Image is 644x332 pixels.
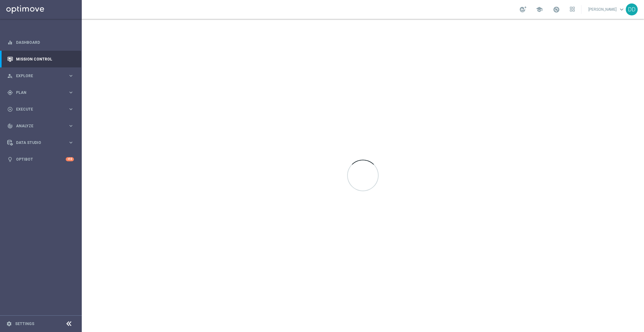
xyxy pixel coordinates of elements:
i: play_circle_outline [7,106,13,112]
span: Analyze [16,124,68,128]
i: keyboard_arrow_right [68,106,74,112]
i: keyboard_arrow_right [68,140,74,146]
span: Plan [16,91,68,94]
button: Data Studio keyboard_arrow_right [7,140,74,145]
button: play_circle_outline Execute keyboard_arrow_right [7,107,74,112]
div: Dashboard [7,34,74,51]
span: Explore [16,74,68,78]
a: Dashboard [16,34,74,51]
span: Execute [16,107,68,111]
a: [PERSON_NAME]keyboard_arrow_down [588,5,626,14]
div: Plan [7,90,68,95]
i: person_search [7,73,13,79]
button: Mission Control [7,57,74,62]
div: Explore [7,73,68,79]
div: Mission Control [7,51,74,67]
i: keyboard_arrow_right [68,89,74,95]
a: Optibot [16,151,66,168]
span: keyboard_arrow_down [618,6,625,13]
button: gps_fixed Plan keyboard_arrow_right [7,90,74,95]
i: lightbulb [7,157,13,162]
i: keyboard_arrow_right [68,73,74,79]
div: Optibot [7,151,74,168]
button: equalizer Dashboard [7,40,74,45]
a: Settings [15,322,34,326]
i: equalizer [7,40,13,45]
div: Execute [7,106,68,112]
div: +10 [66,157,74,161]
div: DD [626,3,638,15]
i: settings [6,321,12,327]
button: person_search Explore keyboard_arrow_right [7,73,74,78]
a: Mission Control [16,51,74,67]
button: track_changes Analyze keyboard_arrow_right [7,123,74,129]
span: Data Studio [16,141,68,145]
button: lightbulb Optibot +10 [7,157,74,162]
i: track_changes [7,123,13,129]
span: school [536,6,543,13]
div: Analyze [7,123,68,129]
i: keyboard_arrow_right [68,123,74,129]
div: Data Studio [7,140,68,146]
i: gps_fixed [7,90,13,95]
